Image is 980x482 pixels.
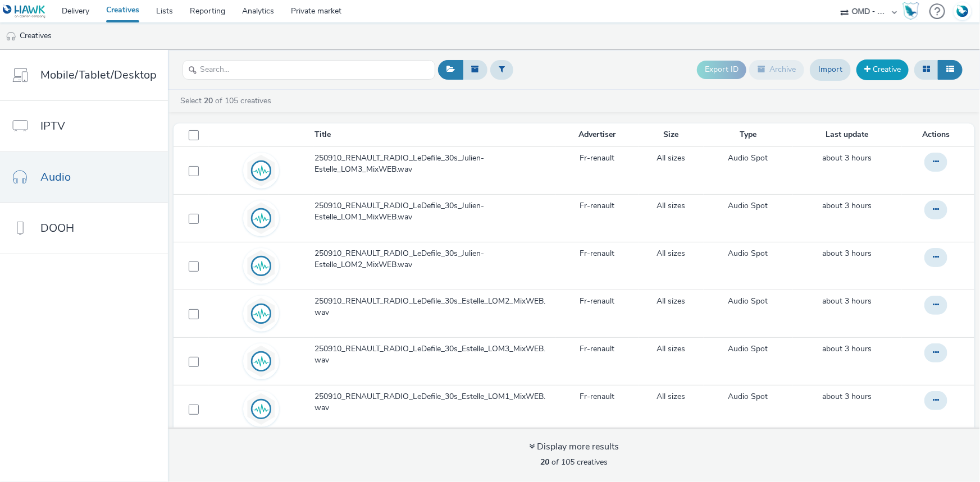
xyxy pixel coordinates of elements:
a: All sizes [657,343,685,355]
span: Mobile/Tablet/Desktop [40,67,157,83]
a: Audio Spot [728,200,768,212]
a: Fr-renault [580,248,614,259]
img: Account FR [954,3,971,20]
button: Archive [749,60,804,79]
strong: 20 [204,95,213,106]
th: Size [639,123,704,146]
a: Fr-renault [580,153,614,164]
a: 250910_RENAULT_RADIO_LeDefile_30s_Julien-Estelle_LOM3_MixWEB.wav [314,153,554,181]
button: Table [938,60,963,79]
img: Hawk Academy [902,2,919,20]
span: 250910_RENAULT_RADIO_LeDefile_30s_Estelle_LOM1_MixWEB.wav [314,391,550,414]
span: about 3 hours [823,248,872,259]
a: 250910_RENAULT_RADIO_LeDefile_30s_Estelle_LOM3_MixWEB.wav [314,343,554,372]
span: of 105 creatives [540,457,608,467]
th: Actions [902,123,974,146]
th: Last update [793,123,902,146]
a: 11 September 2025, 15:45 [823,248,872,259]
a: 11 September 2025, 15:43 [823,296,872,307]
a: Audio Spot [728,248,768,259]
span: Audio [40,169,71,185]
input: Search... [183,60,435,80]
a: Hawk Academy [902,2,924,20]
a: Fr-renault [580,343,614,355]
a: All sizes [657,296,685,307]
span: 250910_RENAULT_RADIO_LeDefile_30s_Estelle_LOM2_MixWEB.wav [314,296,550,319]
a: All sizes [657,248,685,259]
a: 250910_RENAULT_RADIO_LeDefile_30s_Julien-Estelle_LOM2_MixWEB.wav [314,248,554,277]
img: audio.svg [245,250,277,282]
a: 11 September 2025, 15:43 [823,343,872,355]
th: Type [704,123,793,146]
a: 250910_RENAULT_RADIO_LeDefile_30s_Julien-Estelle_LOM1_MixWEB.wav [314,200,554,229]
a: All sizes [657,153,685,164]
span: 250910_RENAULT_RADIO_LeDefile_30s_Julien-Estelle_LOM1_MixWEB.wav [314,200,550,223]
button: Export ID [697,61,746,79]
a: 250910_RENAULT_RADIO_LeDefile_30s_Estelle_LOM2_MixWEB.wav [314,296,554,324]
a: Fr-renault [580,200,614,212]
img: audio.svg [245,154,277,187]
th: Advertiser [555,123,639,146]
span: about 3 hours [823,296,872,306]
img: audio.svg [245,393,277,425]
a: All sizes [657,391,685,402]
a: 250910_RENAULT_RADIO_LeDefile_30s_Estelle_LOM1_MixWEB.wav [314,391,554,420]
a: Creative [856,59,909,80]
span: about 3 hours [823,343,872,354]
a: Select of 105 creatives [179,95,276,106]
a: Audio Spot [728,391,768,402]
div: Display more results [529,440,619,453]
button: Grid [914,60,938,79]
img: undefined Logo [3,4,46,19]
strong: 20 [540,457,549,467]
img: audio.svg [245,297,277,330]
a: All sizes [657,200,685,212]
img: audio [6,31,17,42]
span: 250910_RENAULT_RADIO_LeDefile_30s_Julien-Estelle_LOM3_MixWEB.wav [314,153,550,176]
a: Import [810,59,851,80]
a: 11 September 2025, 15:45 [823,153,872,164]
a: Audio Spot [728,153,768,164]
span: 250910_RENAULT_RADIO_LeDefile_30s_Estelle_LOM3_MixWEB.wav [314,343,550,366]
img: audio.svg [245,202,277,235]
span: about 3 hours [823,153,872,163]
a: Fr-renault [580,391,614,402]
span: 250910_RENAULT_RADIO_LeDefile_30s_Julien-Estelle_LOM2_MixWEB.wav [314,248,550,271]
a: Audio Spot [728,296,768,307]
img: audio.svg [245,345,277,378]
a: 11 September 2025, 15:43 [823,391,872,402]
a: 11 September 2025, 15:45 [823,200,872,212]
a: Audio Spot [728,343,768,355]
span: about 3 hours [823,391,872,402]
span: DOOH [40,220,74,236]
span: about 3 hours [823,200,872,211]
th: Title [313,123,555,146]
span: IPTV [40,118,65,134]
a: Fr-renault [580,296,614,307]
